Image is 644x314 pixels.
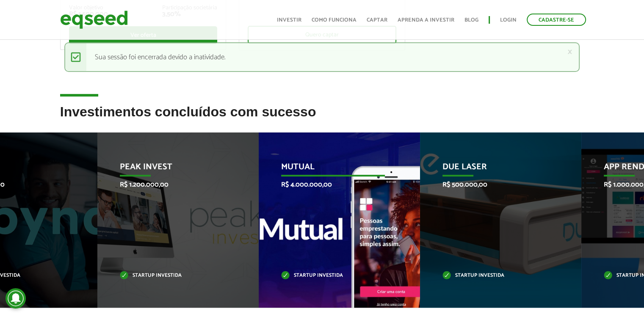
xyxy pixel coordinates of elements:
[60,8,128,31] img: EqSeed
[527,14,586,26] a: Cadastre-se
[312,17,357,23] a: Como funciona
[120,162,224,176] p: Peak Invest
[120,181,224,189] p: R$ 1.200.000,00
[60,105,584,132] h2: Investimentos concluídos com sucesso
[64,42,580,72] div: Sua sessão foi encerrada devido a inatividade.
[442,162,547,176] p: Due Laser
[281,273,385,278] p: Startup investida
[442,273,547,278] p: Startup investida
[120,273,224,278] p: Startup investida
[567,47,572,56] a: ×
[442,181,547,189] p: R$ 500.000,00
[464,17,478,23] a: Blog
[281,181,385,189] p: R$ 4.000.000,00
[500,17,517,23] a: Login
[367,17,387,23] a: Captar
[281,162,385,176] p: Mutual
[398,17,454,23] a: Aprenda a investir
[277,17,301,23] a: Investir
